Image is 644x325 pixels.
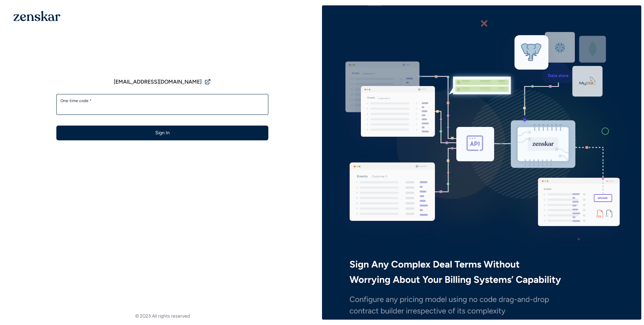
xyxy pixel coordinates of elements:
[56,126,268,140] button: Sign In
[3,313,322,320] footer: © 2023 All rights reserved
[114,78,202,86] span: [EMAIL_ADDRESS][DOMAIN_NAME]
[13,11,60,21] img: 1OGAJ2xQqyY4LXKgY66KYq0eOWRCkrZdAb3gUhuVAqdWPZE9SRJmCz+oDMSn4zDLXe31Ii730ItAGKgCKgCCgCikA4Av8PJUP...
[60,98,264,103] label: One-time code *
